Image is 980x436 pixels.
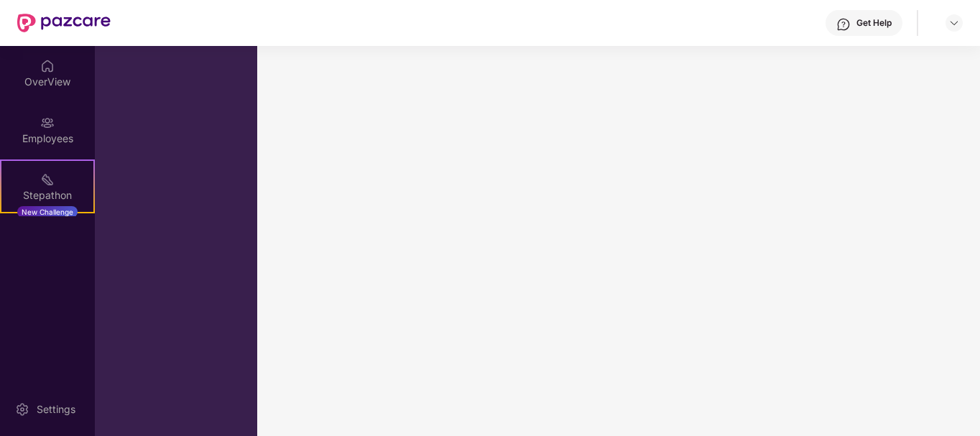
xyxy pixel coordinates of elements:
[32,402,80,417] div: Settings
[1,188,93,203] div: Stepathon
[40,172,55,187] img: svg+xml;base64,PHN2ZyB4bWxucz0iaHR0cDovL3d3dy53My5vcmcvMjAwMC9zdmciIHdpZHRoPSIyMSIgaGVpZ2h0PSIyMC...
[856,17,892,29] div: Get Help
[40,116,55,130] img: svg+xml;base64,PHN2ZyBpZD0iRW1wbG95ZWVzIiB4bWxucz0iaHR0cDovL3d3dy53My5vcmcvMjAwMC9zdmciIHdpZHRoPS...
[836,17,851,32] img: svg+xml;base64,PHN2ZyBpZD0iSGVscC0zMngzMiIgeG1sbnM9Imh0dHA6Ly93d3cudzMub3JnLzIwMDAvc3ZnIiB3aWR0aD...
[948,17,960,29] img: svg+xml;base64,PHN2ZyBpZD0iRHJvcGRvd24tMzJ4MzIiIHhtbG5zPSJodHRwOi8vd3d3LnczLm9yZy8yMDAwL3N2ZyIgd2...
[40,59,55,73] img: svg+xml;base64,PHN2ZyBpZD0iSG9tZSIgeG1sbnM9Imh0dHA6Ly93d3cudzMub3JnLzIwMDAvc3ZnIiB3aWR0aD0iMjAiIG...
[15,402,29,417] img: svg+xml;base64,PHN2ZyBpZD0iU2V0dGluZy0yMHgyMCIgeG1sbnM9Imh0dHA6Ly93d3cudzMub3JnLzIwMDAvc3ZnIiB3aW...
[17,14,111,32] img: New Pazcare Logo
[17,206,78,218] div: New Challenge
